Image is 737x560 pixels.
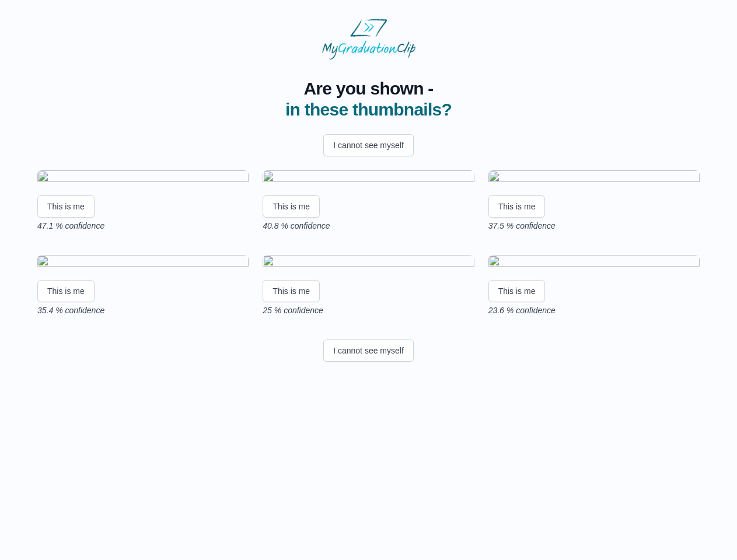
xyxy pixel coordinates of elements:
button: This is me [488,280,546,302]
img: b7d370975716a84c086dbb55f3d45ea6f89c87eb.gif [263,255,474,271]
span: in these thumbnails? [285,100,452,119]
button: This is me [263,280,320,302]
img: f0f2d87b7ac7be38bbe2d285b1e18d293ad1e62d.gif [37,170,249,186]
button: This is me [488,195,546,218]
img: 44294094eeb0f6829b29d2141158eaf353fc354d.gif [37,255,249,271]
p: 40.8 % confidence [263,220,474,232]
button: I cannot see myself [323,134,414,156]
span: Are you shown - [285,78,452,99]
p: 23.6 % confidence [488,304,700,316]
p: 25 % confidence [263,304,474,316]
button: This is me [37,195,95,218]
img: 673d20fbe993fdc7d209e77d3bab4d8b51ef581f.gif [263,170,474,186]
img: MyGraduationClip [322,19,415,60]
img: c8108c86343addd83c29acde1afb4c3e1f43f765.gif [488,255,700,271]
img: eb2f0e075c86c05f673910eb009b529769c67ef7.gif [488,170,700,186]
p: 37.5 % confidence [488,220,700,232]
p: 47.1 % confidence [37,220,249,232]
button: This is me [263,195,320,218]
p: 35.4 % confidence [37,304,249,316]
button: I cannot see myself [323,339,414,362]
button: This is me [37,280,95,302]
